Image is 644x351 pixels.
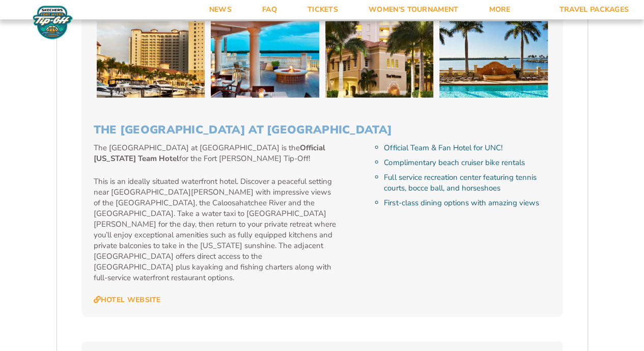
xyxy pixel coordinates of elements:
[439,21,548,98] img: The Westin Cape Coral Resort at Marina Village (2025 BEACH)
[94,176,338,283] p: This is an ideally situated waterfront hotel. Discover a peaceful setting near [GEOGRAPHIC_DATA][...
[384,157,550,168] li: Complimentary beach cruiser bike rentals
[384,198,550,208] li: First-class dining options with amazing views
[97,21,205,98] img: The Westin Cape Coral Resort at Marina Village (2025 BEACH)
[384,172,550,194] li: Full service recreation center featuring tennis courts, bocce ball, and horseshoes
[94,295,161,305] a: Hotel Website
[325,21,434,98] img: The Westin Cape Coral Resort at Marina Village (2025 BEACH)
[211,21,319,98] img: The Westin Cape Coral Resort at Marina Village (2025 BEACH)
[94,123,551,137] h3: The [GEOGRAPHIC_DATA] at [GEOGRAPHIC_DATA]
[31,5,75,40] img: Fort Myers Tip-Off
[94,143,338,164] p: The [GEOGRAPHIC_DATA] at [GEOGRAPHIC_DATA] is the for the Fort [PERSON_NAME] Tip-Off!
[94,143,325,164] strong: Official [US_STATE] Team Hotel
[384,143,550,153] li: Official Team & Fan Hotel for UNC!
